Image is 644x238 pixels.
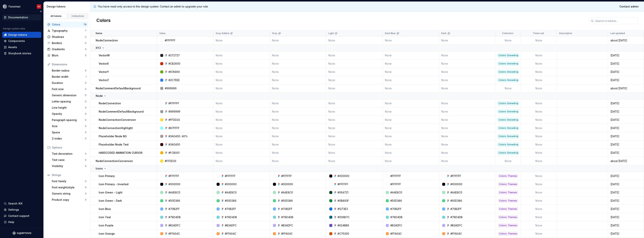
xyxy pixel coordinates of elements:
input: Search in tokens... [594,17,638,24]
div: #3A0400 [168,143,180,146]
td: None [326,84,382,93]
div: 0 [85,137,86,140]
td: None [439,149,495,157]
a: Duration0 [50,80,88,86]
div: Assets [8,45,17,49]
a: Border radius0 [50,68,88,74]
p: VectorX [99,62,109,66]
div: Colors: Snowdrop Legacy [498,134,518,138]
a: Line height0 [50,105,88,111]
div: Design system data [3,27,25,30]
div: [DATE] [608,151,644,155]
td: None [521,84,557,93]
td: None [270,124,326,132]
td: None [213,51,270,60]
div: #FFFFFF [450,174,461,178]
div: #FFDD33 [168,118,180,122]
a: Colors78 [46,22,88,28]
div: 0 [85,112,86,115]
div: #A4E8C0 [281,191,293,194]
td: None [213,157,270,165]
a: Z-index0 [50,136,88,142]
div: Product copy [52,198,85,202]
div: Font family [52,179,85,183]
div: #000000 [450,182,462,186]
td: None [270,99,326,107]
div: 78 [83,23,86,26]
div: #3A0400 [168,134,180,138]
div: 0 [85,88,86,91]
div: Typography [52,29,85,33]
td: None [521,157,557,165]
div: Border width [52,75,86,79]
p: NodeCommentDefaultBackground [99,110,144,113]
td: None [439,116,495,124]
div: 0 [85,158,86,161]
div: Gradients [52,47,85,51]
div: Colors: Themes [498,191,518,194]
div: Blurs [52,54,85,57]
p: Value [159,32,165,35]
td: None [326,140,382,149]
div: Colors: Snowdrop Legacy [498,151,518,155]
div: 2 [85,35,86,38]
div: 0 [85,42,86,45]
td: None [439,84,495,93]
td: None [521,140,557,149]
a: Text case0 [50,157,88,163]
td: None [270,36,326,45]
div: Font size [52,87,85,91]
div: Help [8,220,14,224]
div: Colors: Snowdrop Legacy [498,62,518,66]
div: 0 [85,119,86,122]
div: Line height [52,106,85,110]
td: None [383,68,439,76]
td: None [521,188,557,197]
td: None [213,60,270,68]
td: None [521,60,557,68]
div: #A4E8C0 [450,191,462,194]
p: Icon Primary - Inverted [99,182,128,186]
a: Typography7 [46,28,88,34]
p: NodeConnection [96,39,118,42]
div: #000000 [281,182,293,186]
td: None [213,107,270,116]
a: Product copy0 [50,197,88,203]
div: Shadows [52,35,85,39]
div: #999999 [165,87,177,90]
td: None [439,124,495,132]
div: 0 [85,186,86,189]
p: Placeholder Node Text [99,143,129,146]
a: Letter spacing0 [50,98,88,104]
td: None [439,60,495,68]
div: 0 [85,125,86,128]
p: Gray-Edited [216,32,229,35]
td: None [521,68,557,76]
div: Colors: Snowdrop Legacy [498,118,518,122]
div: Duration [52,81,85,85]
div: 0 [85,48,86,51]
div: [DATE] [608,143,644,146]
div: #FFFFFF [281,174,292,178]
p: Token set [533,32,544,35]
p: NodeCommentDefaultBackground [96,87,141,90]
div: #000000 [225,182,237,186]
td: None [383,116,439,124]
td: None [383,99,439,107]
div: [DATE] [608,134,644,138]
td: None [270,51,326,60]
div: 7 [85,29,86,32]
p: Icons [96,167,103,170]
p: Icon Green - Light [99,191,122,194]
td: None [213,99,270,107]
div: 0 [85,100,86,103]
svg: Supernova Logo [12,231,31,235]
a: Paragraph spacing0 [50,117,88,123]
a: Opacity0 [50,111,88,117]
a: Generic string4 [50,191,88,197]
div: #272727 [168,54,180,57]
a: Size0 [50,123,88,129]
a: Assets [2,44,41,50]
td: None [270,140,326,149]
div: 0 [85,165,86,168]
